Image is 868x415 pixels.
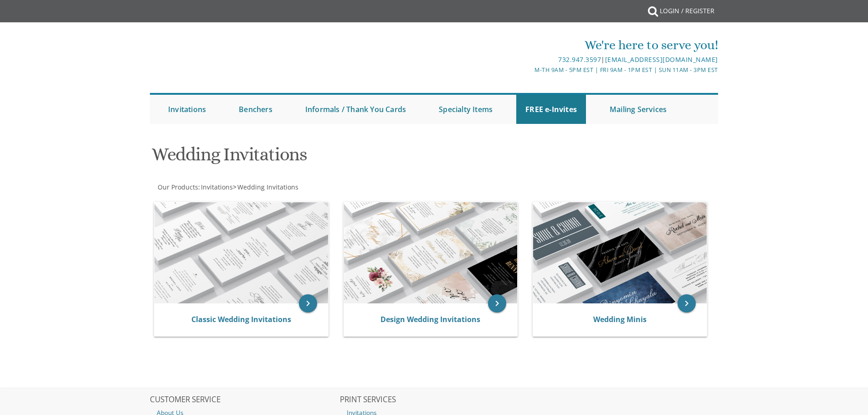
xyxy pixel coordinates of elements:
a: keyboard_arrow_right [678,294,696,313]
a: Mailing Services [601,95,676,124]
a: Wedding Minis [593,314,647,324]
img: Design Wedding Invitations [344,202,518,303]
a: Invitations [159,95,215,124]
a: Our Products [157,183,198,191]
h1: Wedding Invitations [152,144,524,171]
div: : [150,183,434,192]
a: keyboard_arrow_right [299,294,317,313]
a: Specialty Items [430,95,502,124]
a: Informals / Thank You Cards [296,95,415,124]
a: Invitations [200,183,233,191]
a: Wedding Invitations [236,183,298,191]
span: Invitations [201,183,233,191]
img: Classic Wedding Invitations [154,202,328,303]
a: keyboard_arrow_right [488,294,506,313]
span: Wedding Invitations [237,183,298,191]
a: Classic Wedding Invitations [191,314,291,324]
div: M-Th 9am - 5pm EST | Fri 9am - 1pm EST | Sun 11am - 3pm EST [340,65,718,75]
span: > [233,183,298,191]
a: 732.947.3597 [558,55,601,64]
a: Benchers [230,95,282,124]
a: [EMAIL_ADDRESS][DOMAIN_NAME] [605,55,718,64]
img: Wedding Minis [533,202,707,303]
a: Design Wedding Invitations [380,314,480,324]
h2: CUSTOMER SERVICE [150,395,339,405]
div: | [340,54,718,65]
h2: PRINT SERVICES [340,395,529,405]
div: We're here to serve you! [340,36,718,54]
a: FREE e-Invites [516,95,586,124]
